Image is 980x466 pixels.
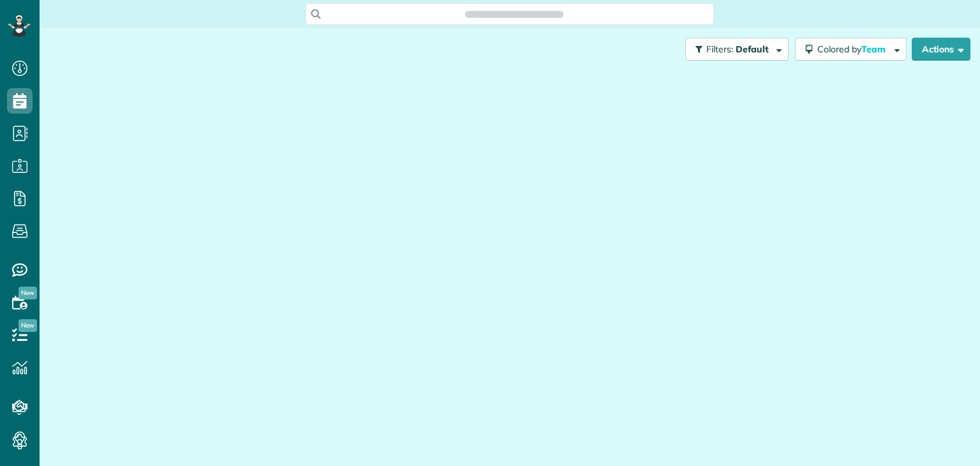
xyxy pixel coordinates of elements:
span: Filters: [706,43,733,55]
span: Default [736,43,769,55]
button: Actions [912,38,970,61]
span: New [19,287,37,299]
span: Team [861,43,887,55]
span: New [19,319,37,332]
button: Filters: Default [685,38,789,61]
button: Colored byTeam [795,38,907,61]
span: Colored by [817,43,890,55]
span: Search ZenMaid… [478,8,550,20]
a: Filters: Default [679,38,789,61]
